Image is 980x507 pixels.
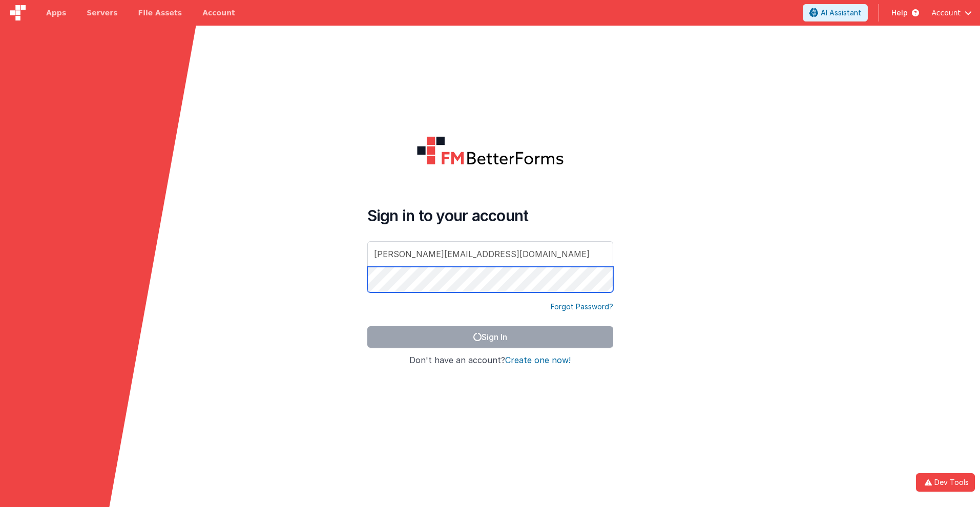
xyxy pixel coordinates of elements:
button: Sign In [367,326,613,348]
button: Account [931,8,972,18]
span: Help [891,8,908,18]
span: Apps [46,8,66,18]
a: Forgot Password? [551,302,613,312]
span: Account [931,8,961,18]
button: AI Assistant [803,4,868,22]
span: AI Assistant [821,8,861,18]
h4: Don't have an account? [367,356,613,365]
span: File Assets [138,8,182,18]
h4: Sign in to your account [367,206,613,225]
input: Email Address [367,241,613,267]
span: Servers [87,8,117,18]
button: Dev Tools [916,473,975,492]
button: Create one now! [505,356,571,365]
